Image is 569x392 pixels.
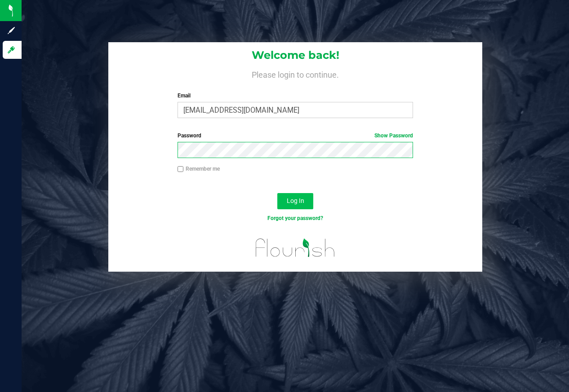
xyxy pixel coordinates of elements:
[277,193,313,209] button: Log In
[7,45,16,54] inline-svg: Log in
[374,132,413,139] a: Show Password
[178,166,184,172] input: Remember me
[7,26,16,35] inline-svg: Sign up
[267,215,323,221] a: Forgot your password?
[108,68,482,79] h4: Please login to continue.
[108,49,482,61] h1: Welcome back!
[178,165,220,173] label: Remember me
[178,92,413,100] label: Email
[287,197,304,204] span: Log In
[178,132,201,139] span: Password
[249,232,342,264] img: flourish_logo.svg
